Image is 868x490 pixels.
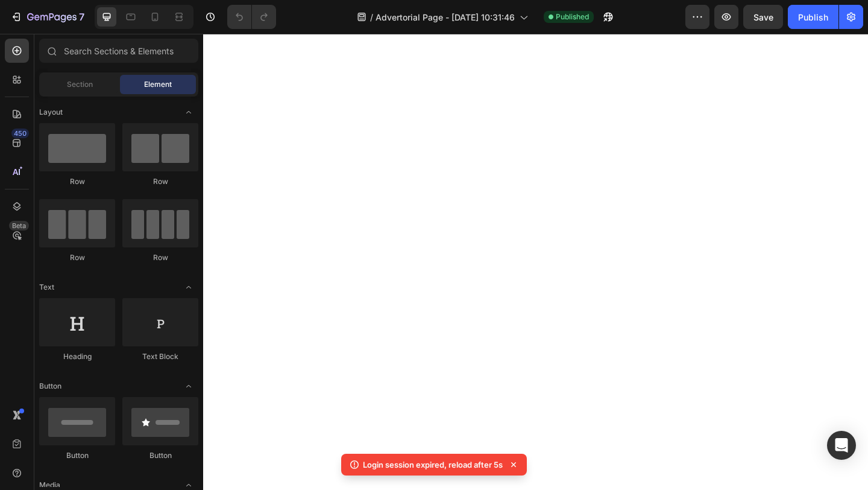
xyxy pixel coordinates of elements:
div: Heading [39,351,115,362]
span: Button [39,381,61,392]
div: Text Block [122,351,198,362]
span: Toggle open [179,278,198,297]
span: Toggle open [179,377,198,396]
div: Button [122,450,198,461]
span: Section [67,79,93,90]
span: Layout [39,107,63,118]
button: Publish [788,5,838,29]
div: 450 [11,129,29,138]
span: Published [556,11,589,22]
div: Button [39,450,115,461]
div: Row [122,176,198,187]
span: Toggle open [179,103,198,122]
span: / [370,11,373,24]
p: Login session expired, reload after 5s [363,459,503,471]
button: 7 [5,5,90,29]
div: Undo/Redo [227,5,276,29]
input: Search Sections & Elements [39,39,198,63]
span: Text [39,282,54,293]
div: Row [39,176,115,187]
div: Row [39,252,115,263]
div: Publish [798,11,828,24]
p: 7 [79,10,84,24]
span: Element [144,79,172,90]
iframe: Design area [203,34,868,490]
div: Beta [9,221,29,231]
span: Advertorial Page - [DATE] 10:31:46 [376,11,515,24]
button: Save [743,5,783,29]
div: Open Intercom Messenger [827,431,856,460]
span: Save [753,12,773,22]
div: Row [122,252,198,263]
